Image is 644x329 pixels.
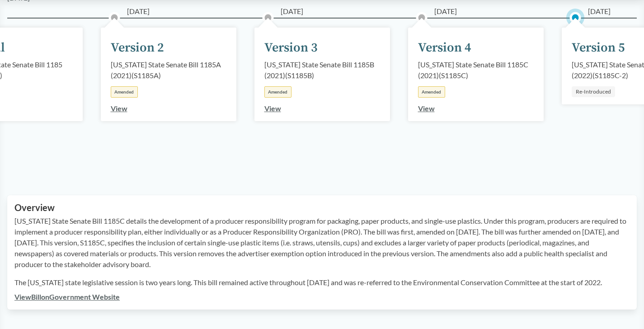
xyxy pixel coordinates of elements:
[418,59,534,81] div: [US_STATE] State Senate Bill 1185C (2021) ( S1185C )
[418,86,445,98] div: Amended
[264,86,291,98] div: Amended
[111,104,127,113] a: View
[264,38,318,57] div: Version 3
[572,38,625,57] div: Version 5
[281,6,303,17] span: [DATE]
[434,6,457,17] span: [DATE]
[14,216,630,270] p: [US_STATE] State Senate Bill 1185C details the development of a producer responsibility program f...
[572,86,615,97] div: Re-Introduced
[418,104,435,113] a: View
[418,38,471,57] div: Version 4
[264,104,281,113] a: View
[14,202,630,213] h2: Overview
[111,86,138,98] div: Amended
[14,277,630,288] p: The [US_STATE] state legislative session is two years long. This bill remained active throughout ...
[588,6,611,17] span: [DATE]
[127,6,150,17] span: [DATE]
[264,59,380,81] div: [US_STATE] State Senate Bill 1185B (2021) ( S1185B )
[14,292,120,301] a: ViewBillonGovernment Website
[111,59,226,81] div: [US_STATE] State Senate Bill 1185A (2021) ( S1185A )
[111,38,164,57] div: Version 2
